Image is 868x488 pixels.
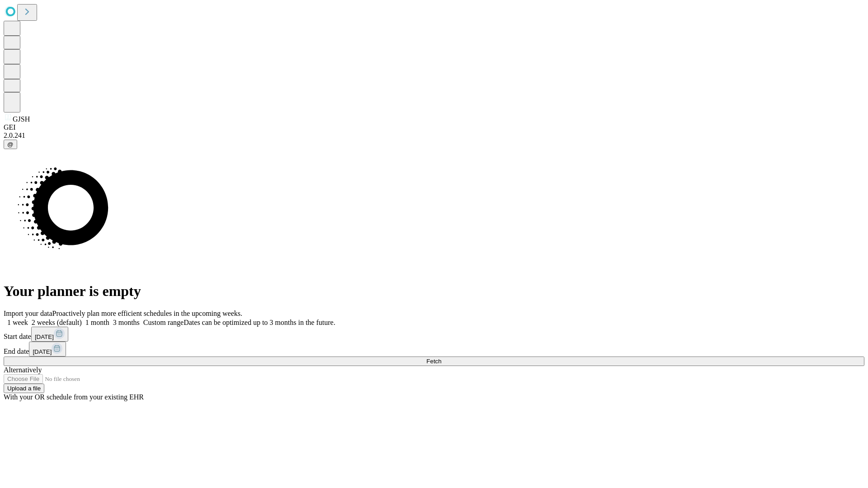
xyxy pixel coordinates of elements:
button: Upload a file [4,384,44,393]
button: [DATE] [31,327,68,342]
span: With your OR schedule from your existing EHR [4,393,144,401]
button: @ [4,140,17,149]
span: 1 month [85,319,109,326]
span: GJSH [13,115,30,123]
span: @ [7,141,14,148]
span: 1 week [7,319,28,326]
h1: Your planner is empty [4,283,864,300]
span: [DATE] [35,333,54,340]
span: Proactively plan more efficient schedules in the upcoming weeks. [52,310,242,317]
div: Start date [4,327,864,342]
span: 3 months [113,319,140,326]
div: 2.0.241 [4,131,864,140]
span: Dates can be optimized up to 3 months in the future. [184,319,335,326]
button: Fetch [4,357,864,366]
span: Fetch [426,358,441,365]
span: Alternatively [4,366,42,374]
span: [DATE] [33,348,52,355]
div: End date [4,342,864,357]
div: GEI [4,123,864,131]
span: Custom range [143,319,184,326]
span: 2 weeks (default) [32,319,82,326]
span: Import your data [4,310,52,317]
button: [DATE] [29,342,66,357]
